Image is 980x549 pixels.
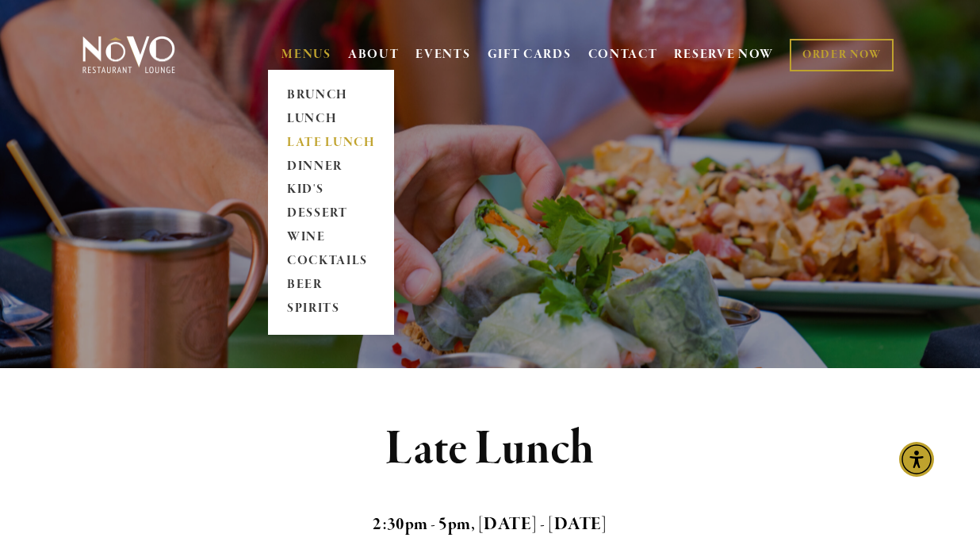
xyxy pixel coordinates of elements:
[674,40,774,70] a: RESERVE NOW
[281,83,381,107] a: BRUNCH
[899,442,934,477] div: Accessibility Menu
[281,226,381,250] a: WINE
[415,47,470,63] a: EVENTS
[281,202,381,226] a: DESSERT
[790,39,894,71] a: ORDER NOW
[281,155,381,179] a: DINNER
[373,513,607,536] strong: 2:30pm - 5pm, [DATE] - [DATE]
[385,419,595,479] strong: Late Lunch
[281,107,381,131] a: LUNCH
[281,250,381,274] a: COCKTAILS
[588,40,658,70] a: CONTACT
[281,298,381,321] a: SPIRITS
[281,179,381,202] a: KID'S
[281,47,331,63] a: MENUS
[281,131,381,155] a: LATE LUNCH
[488,40,572,70] a: GIFT CARDS
[348,47,400,63] a: ABOUT
[281,274,381,298] a: BEER
[79,35,178,75] img: Novo Restaurant &amp; Lounge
